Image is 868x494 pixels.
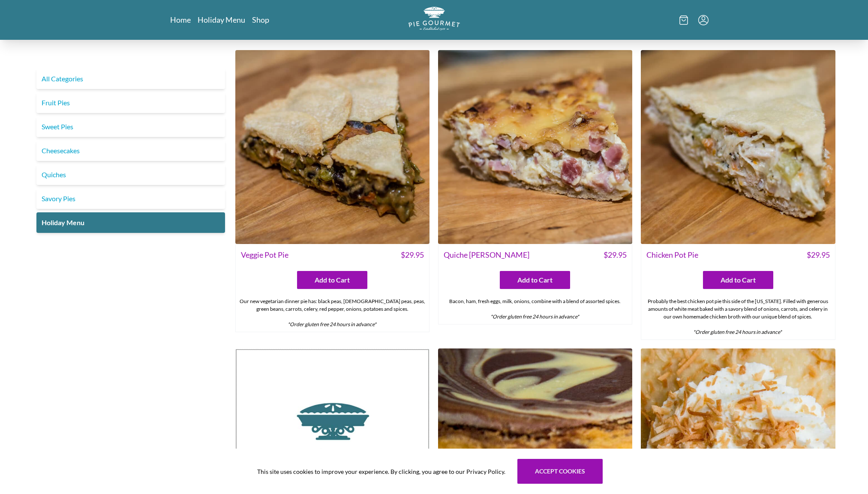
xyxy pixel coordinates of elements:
span: $ 29.95 [604,249,627,261]
a: Logo [408,7,460,33]
span: Veggie Pot Pie [241,249,288,261]
div: Probably the best chicken pot pie this side of the [US_STATE]. Filled with generous amounts of wh... [641,294,835,339]
div: Bacon, ham, fresh eggs, milk, onions, combine with a blend of assorted spices. [439,294,632,324]
div: Our new vegetarian dinner pie has: black peas, [DEMOGRAPHIC_DATA] peas, peas, green beans, carrot... [236,294,429,332]
img: Chicken Pot Pie [641,50,835,244]
span: Add to Cart [315,275,350,285]
em: *Order gluten free 24 hours in advance* [693,329,782,335]
span: Add to Cart [721,275,756,285]
a: Home [170,15,191,25]
span: This site uses cookies to improve your experience. By clicking, you agree to our Privacy Policy. [257,467,505,476]
a: Savory Pies [36,188,225,209]
a: Quiches [36,164,225,185]
img: Quiche Lorraine [438,50,632,244]
a: Cheesecakes [36,140,225,161]
img: logo [408,7,460,30]
button: Add to Cart [703,271,773,289]
button: Add to Cart [500,271,570,289]
a: Fruit Pies [36,92,225,113]
button: Add to Cart [297,271,367,289]
em: *Order gluten free 24 hours in advance* [490,313,579,320]
a: Sweet Pies [36,116,225,137]
span: $ 29.95 [807,249,830,261]
button: Menu [698,15,709,25]
button: Accept cookies [517,459,603,484]
span: Quiche [PERSON_NAME] [444,249,529,261]
img: Veggie Pot Pie [235,50,429,244]
a: Shop [252,15,269,25]
a: All Categories [36,68,225,89]
span: Add to Cart [517,275,553,285]
span: $ 29.95 [401,249,424,261]
a: Holiday Menu [36,212,225,233]
em: *Order gluten free 24 hours in advance* [288,321,376,327]
span: Chicken Pot Pie [646,249,698,261]
a: Holiday Menu [198,15,245,25]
